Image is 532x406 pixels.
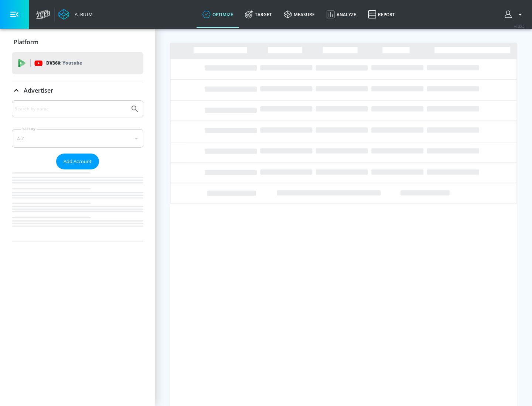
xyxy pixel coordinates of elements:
span: v 4.32.0 [514,24,525,28]
a: measure [278,1,321,28]
label: Sort By [21,127,37,131]
div: Atrium [72,11,93,18]
a: Atrium [58,9,93,20]
span: Add Account [64,157,92,166]
input: Search by name [15,104,127,114]
p: Youtube [62,59,82,67]
p: Advertiser [24,86,53,94]
div: Advertiser [12,80,143,101]
a: Report [362,1,401,28]
p: DV360: [46,59,82,67]
p: Platform [14,38,38,46]
div: Advertiser [12,100,143,241]
div: A-Z [12,129,143,148]
div: DV360: Youtube [12,52,143,74]
div: Platform [12,32,143,52]
a: optimize [197,1,239,28]
button: Add Account [56,154,99,169]
a: Target [239,1,278,28]
nav: list of Advertiser [12,169,143,241]
a: Analyze [321,1,362,28]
